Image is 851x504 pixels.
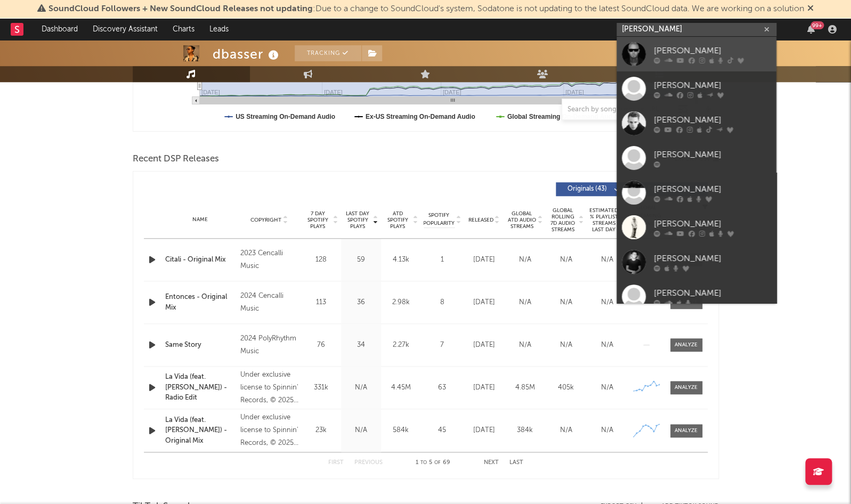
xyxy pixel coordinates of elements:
div: 4.13k [384,255,418,265]
button: First [328,460,344,466]
div: [DATE] [466,383,502,393]
div: [DATE] [466,425,502,436]
div: Under exclusive license to Spinnin' Records, © 2025 Cencalli Music [240,411,298,450]
a: La Vida (feat. [PERSON_NAME]) - Original Mix [165,415,235,446]
button: Last [509,460,523,466]
div: 113 [304,297,338,308]
div: Name [165,216,235,224]
div: [PERSON_NAME] [654,252,771,265]
a: [PERSON_NAME] [617,106,776,141]
div: 7 [424,340,461,351]
input: Search by song name or URL [562,105,675,114]
div: 2.27k [384,340,418,351]
div: 128 [304,255,338,265]
div: 23k [304,425,338,436]
div: 2024 PolyRhythm Music [240,332,298,358]
div: 63 [424,383,461,393]
div: N/A [507,255,543,265]
span: Copyright [250,217,281,223]
div: [PERSON_NAME] [654,217,771,230]
div: 584k [384,425,418,436]
span: Global Rolling 7D Audio Streams [548,207,578,233]
a: [PERSON_NAME] [617,141,776,175]
div: N/A [589,383,625,393]
div: [PERSON_NAME] [654,44,771,57]
div: [PERSON_NAME] [654,79,771,92]
span: Released [468,217,493,223]
div: N/A [344,425,378,436]
div: 45 [424,425,461,436]
div: 2024 Cencalli Music [240,290,298,315]
span: to [420,460,427,465]
button: Tracking [295,45,361,61]
div: 1 5 69 [404,457,463,469]
div: 2023 Cencalli Music [240,247,298,273]
div: 36 [344,297,378,308]
a: Dashboard [34,19,85,40]
div: [PERSON_NAME] [654,183,771,196]
a: [PERSON_NAME] [617,245,776,279]
a: [PERSON_NAME] [617,279,776,314]
div: N/A [589,340,625,351]
a: [PERSON_NAME] [617,37,776,71]
div: Under exclusive license to Spinnin' Records, © 2025 Cencalli Music [240,369,298,407]
div: 4.45M [384,383,418,393]
div: N/A [589,425,625,436]
div: [DATE] [466,297,502,308]
span: of [434,460,441,465]
div: N/A [548,425,584,436]
div: N/A [507,297,543,308]
div: 99 + [811,21,824,29]
span: : Due to a change to SoundCloud's system, Sodatone is not updating to the latest SoundCloud data.... [48,5,804,13]
span: Recent DSP Releases [133,153,219,166]
div: 59 [344,255,378,265]
div: N/A [589,255,625,265]
a: La Vida (feat. [PERSON_NAME]) - Radio Edit [165,372,235,403]
div: N/A [548,340,584,351]
a: Discovery Assistant [85,19,165,40]
div: N/A [548,255,584,265]
a: [PERSON_NAME] [617,175,776,210]
span: SoundCloud Followers + New SoundCloud Releases not updating [48,5,313,13]
span: Spotify Popularity [423,212,455,227]
div: N/A [589,297,625,308]
a: Leads [202,19,236,40]
div: 76 [304,340,338,351]
a: Charts [165,19,202,40]
a: Citali - Original Mix [165,255,235,265]
div: 4.85M [507,383,543,393]
div: N/A [344,383,378,393]
span: Originals ( 43 ) [563,186,612,192]
div: 2.98k [384,297,418,308]
div: 8 [424,297,461,308]
div: [PERSON_NAME] [654,148,771,161]
div: [PERSON_NAME] [654,287,771,299]
span: ATD Spotify Plays [384,210,412,230]
div: [PERSON_NAME] [654,113,771,126]
a: Entonces - Original Mix [165,292,235,313]
div: 1 [424,255,461,265]
span: Global ATD Audio Streams [507,210,537,230]
a: [PERSON_NAME] [617,71,776,106]
div: N/A [507,340,543,351]
button: 99+ [807,25,815,34]
div: 34 [344,340,378,351]
div: 405k [548,383,584,393]
a: Same Story [165,340,235,351]
span: Dismiss [807,5,814,13]
span: 7 Day Spotify Plays [304,210,332,230]
div: 331k [304,383,338,393]
div: [DATE] [466,255,502,265]
div: 384k [507,425,543,436]
button: Originals(43) [556,182,628,196]
div: dbasser [213,45,281,63]
button: Previous [354,460,383,466]
span: Estimated % Playlist Streams Last Day [589,207,619,233]
div: N/A [548,297,584,308]
div: [DATE] [466,340,502,351]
